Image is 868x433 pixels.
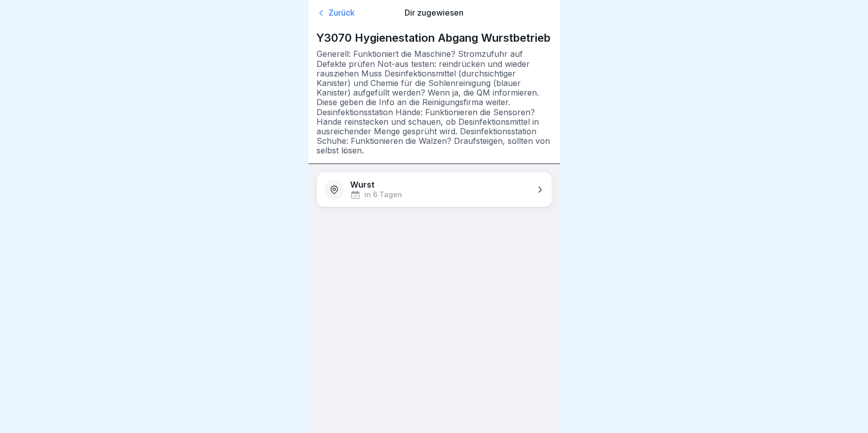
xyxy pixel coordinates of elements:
[317,31,552,44] p: Y3070 Hygienestation Abgang Wurstbetrieb
[317,49,552,155] p: Generell: Funktioniert die Maschine? Stromzufuhr auf Defekte prüfen Not-aus testen: reindrücken u...
[350,180,374,190] p: Wurst
[364,191,402,199] p: in 6 Tagen
[317,8,391,18] a: Zurück
[397,8,471,18] p: Dir zugewiesen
